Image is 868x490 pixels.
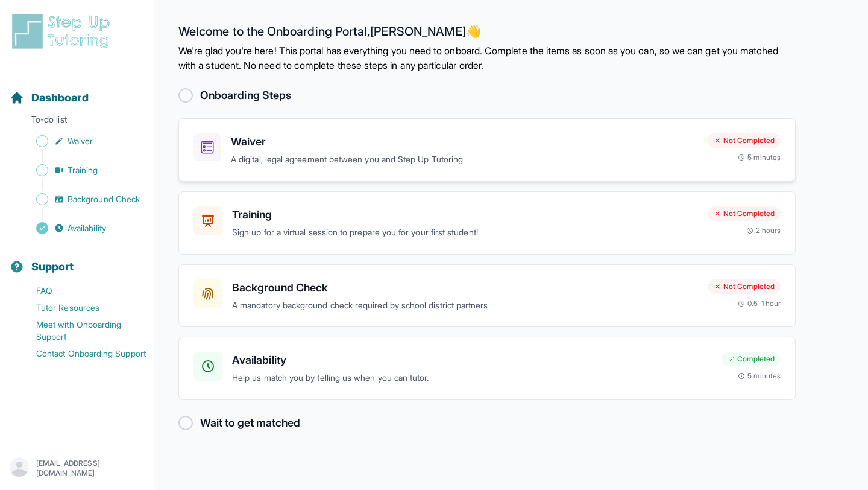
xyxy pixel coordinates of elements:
[232,352,712,369] h3: Availability
[10,316,154,345] a: Meet with Onboarding Support
[5,70,149,111] button: Dashboard
[178,43,796,72] p: We're glad you're here! This portal has everything you need to onboard. Complete the items as soo...
[68,164,98,176] span: Training
[178,118,796,182] a: WaiverA digital, legal agreement between you and Step Up TutoringNot Completed5 minutes
[708,206,781,221] div: Not Completed
[10,191,154,208] a: Background Check
[738,371,781,381] div: 5 minutes
[5,113,149,130] p: To-do list
[36,459,144,478] p: [EMAIL_ADDRESS][DOMAIN_NAME]
[232,279,698,296] h3: Background Check
[232,371,712,385] p: Help us match you by telling us when you can tutor.
[231,133,698,150] h3: Waiver
[232,206,698,223] h3: Training
[178,337,796,400] a: AvailabilityHelp us match you by telling us when you can tutor.Completed5 minutes
[746,226,781,235] div: 2 hours
[722,352,781,366] div: Completed
[232,226,698,240] p: Sign up for a virtual session to prepare you for your first student!
[708,279,781,294] div: Not Completed
[10,12,117,51] img: logo
[232,299,698,313] p: A mandatory background check required by school district partners
[68,222,106,234] span: Availability
[10,89,89,106] a: Dashboard
[178,264,796,328] a: Background CheckA mandatory background check required by school district partnersNot Completed0.5...
[200,87,291,104] h2: Onboarding Steps
[10,220,154,237] a: Availability
[10,133,154,150] a: Waiver
[31,258,74,275] span: Support
[738,153,781,162] div: 5 minutes
[68,135,93,147] span: Waiver
[5,239,149,280] button: Support
[231,153,698,167] p: A digital, legal agreement between you and Step Up Tutoring
[10,457,144,479] button: [EMAIL_ADDRESS][DOMAIN_NAME]
[68,193,140,205] span: Background Check
[31,89,89,106] span: Dashboard
[178,191,796,255] a: TrainingSign up for a virtual session to prepare you for your first student!Not Completed2 hours
[738,299,781,308] div: 0.5-1 hour
[178,24,796,43] h2: Welcome to the Onboarding Portal, [PERSON_NAME] 👋
[200,415,300,431] h2: Wait to get matched
[10,282,154,299] a: FAQ
[10,162,154,179] a: Training
[708,133,781,148] div: Not Completed
[10,299,154,316] a: Tutor Resources
[10,345,154,362] a: Contact Onboarding Support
